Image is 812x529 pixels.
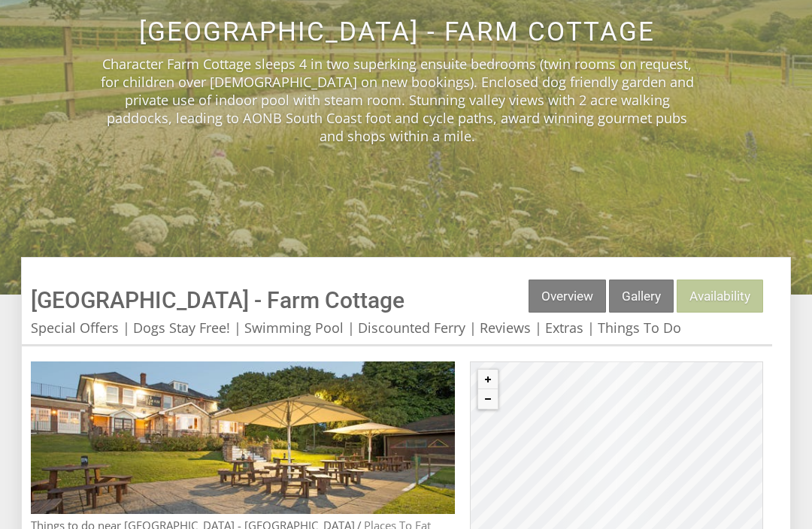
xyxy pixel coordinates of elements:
a: Dogs Stay Free! [133,319,230,337]
a: Extras [545,319,583,337]
button: Zoom in [478,370,498,389]
p: Character Farm Cottage sleeps 4 in two superking ensuite bedrooms (twin rooms on request, for chi... [96,55,698,145]
a: Things To Do [598,319,681,337]
button: Zoom out [478,389,498,409]
a: Special Offers [31,319,119,337]
h2: [GEOGRAPHIC_DATA] - Farm Cottage [96,17,698,47]
a: Availability [677,280,763,313]
a: Swimming Pool [244,319,344,337]
a: Overview [529,280,606,313]
a: Discounted Ferry [358,319,465,337]
a: Reviews [480,319,531,337]
a: [GEOGRAPHIC_DATA] - Farm Cottage [31,287,404,313]
a: Gallery [609,280,674,313]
